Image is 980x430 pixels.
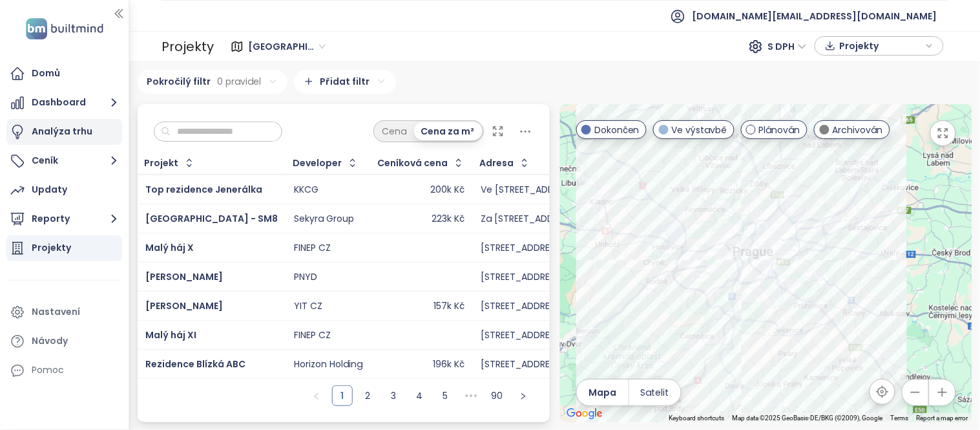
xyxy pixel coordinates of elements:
div: [STREET_ADDRESS] [481,242,564,254]
div: [STREET_ADDRESS] [481,330,564,341]
button: Satelit [629,380,681,405]
div: [STREET_ADDRESS] [481,272,564,283]
div: Ceníková cena [378,159,448,167]
a: Malý háj XI [145,328,196,341]
a: Terms (opens in new tab) [891,414,909,422]
span: right [519,392,527,400]
div: Pokročilý filtr [138,70,287,94]
div: 157k Kč [433,301,464,312]
li: Předchozí strana [306,385,327,406]
div: Pomoc [6,358,122,383]
span: Map data ©2025 GeoBasis-DE/BKG (©2009), Google [733,414,883,422]
button: Keyboard shortcuts [669,414,725,423]
div: Ve [STREET_ADDRESS] [481,184,578,196]
span: Mapa [589,385,616,400]
div: Projekt [145,159,179,167]
div: Za [STREET_ADDRESS] [481,213,578,225]
div: 196k Kč [433,359,464,371]
div: [STREET_ADDRESS] [481,301,564,312]
div: [STREET_ADDRESS] [481,359,564,371]
button: Reporty [6,206,122,232]
a: 2 [359,386,378,405]
button: left [306,385,327,406]
div: Analýza trhu [32,124,92,140]
a: [PERSON_NAME] [145,270,223,283]
a: Updaty [6,177,122,203]
span: Praha [248,37,326,56]
div: KKCG [294,184,318,196]
li: Následujících 5 stran [461,385,482,406]
li: 90 [487,385,508,406]
div: Adresa [480,159,514,167]
button: Dashboard [6,90,122,116]
span: ••• [461,385,482,406]
li: Následující strana [513,385,534,406]
a: Report a map error [917,414,968,422]
span: Ve výstavbě [672,123,727,137]
div: Projekty [162,34,214,59]
button: Ceník [6,148,122,174]
div: 200k Kč [430,184,464,196]
button: Mapa [577,380,629,405]
div: Updaty [32,182,67,198]
a: Projekty [6,235,122,261]
div: Horizon Holding [294,359,362,371]
a: Nastavení [6,299,122,325]
a: Rezidence Blízká ABC [145,358,245,371]
div: Developer [293,159,342,167]
div: 223k Kč [432,213,464,225]
span: Satelit [641,385,669,400]
div: Projekty [32,240,71,256]
a: Analýza trhu [6,119,122,145]
span: [DOMAIN_NAME][EMAIL_ADDRESS][DOMAIN_NAME] [693,1,937,32]
div: Návody [32,333,68,349]
div: Cena za m² [414,122,482,140]
span: Projekty [839,36,923,56]
a: Top rezidence Jenerálka [145,183,262,196]
div: FINEP CZ [294,242,331,254]
li: 3 [384,385,404,406]
a: 4 [410,386,430,405]
img: logo [22,16,107,42]
span: S DPH [768,37,807,56]
div: Nastavení [32,304,80,320]
div: Domů [32,65,60,81]
div: YIT CZ [294,301,322,312]
a: 5 [436,386,455,405]
li: 5 [435,385,456,406]
div: Cena [375,122,414,140]
a: 3 [384,386,404,405]
a: [GEOGRAPHIC_DATA] - SM8 [145,212,278,225]
a: Malý háj X [145,241,194,254]
a: Open this area in Google Maps (opens a new window) [563,405,606,422]
span: Dokončen [594,123,640,137]
div: Pomoc [32,362,64,378]
img: Google [563,405,606,422]
span: Plánován [759,123,800,137]
div: FINEP CZ [294,330,331,341]
li: 1 [332,385,353,406]
div: button [822,36,937,56]
span: 0 pravidel [218,74,262,89]
span: left [313,392,320,400]
a: 1 [333,386,352,405]
span: Archivován [833,123,883,137]
div: Sekyra Group [294,213,354,225]
a: Návody [6,328,122,354]
li: 2 [358,385,379,406]
a: Domů [6,61,122,87]
a: [PERSON_NAME] [145,299,223,312]
div: Přidat filtr [294,70,396,94]
button: right [513,385,534,406]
